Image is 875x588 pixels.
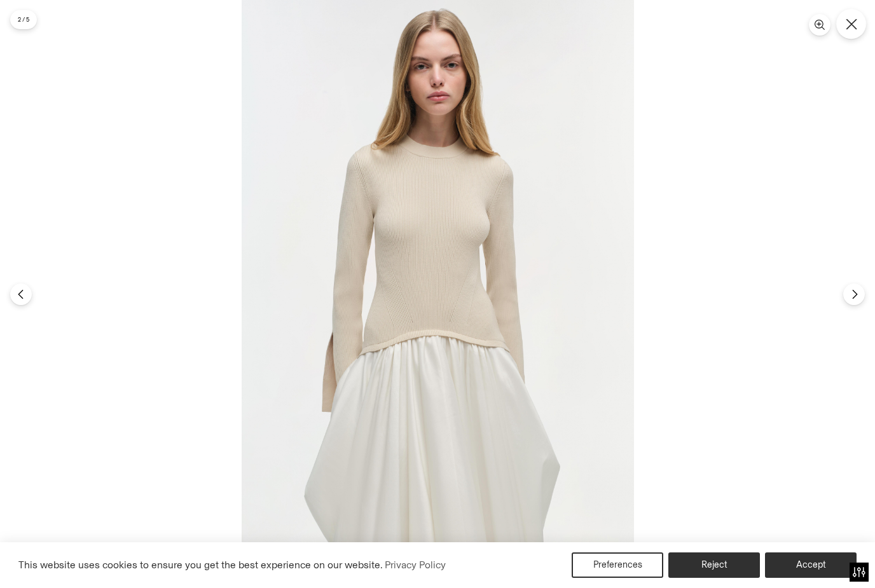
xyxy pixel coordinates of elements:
[383,556,448,575] a: Privacy Policy (opens in a new tab)
[572,552,663,578] button: Preferences
[18,559,383,571] span: This website uses cookies to ensure you get the best experience on our website.
[765,552,857,578] button: Accept
[668,552,760,578] button: Reject
[809,14,830,36] button: Zoom
[836,9,866,39] button: Close
[10,10,37,29] div: 2 / 5
[10,284,32,305] button: Previous
[843,284,865,305] button: Next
